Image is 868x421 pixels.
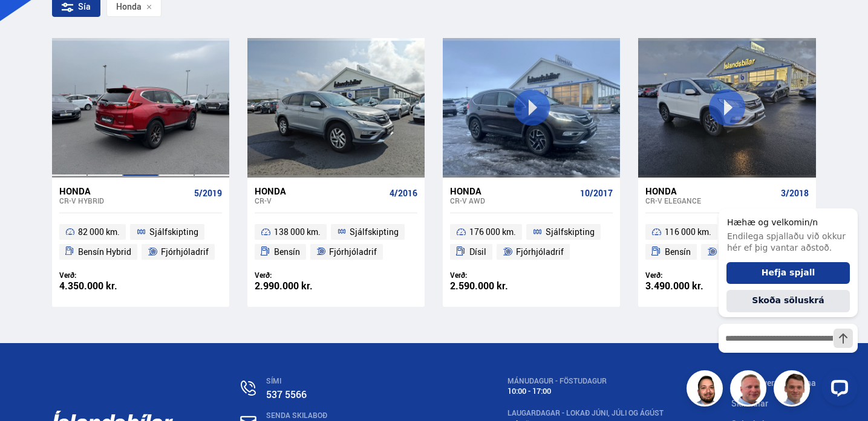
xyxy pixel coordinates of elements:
[507,377,664,385] div: MÁNUDAGUR - FÖSTUDAGUR
[645,196,775,205] div: CR-V ELEGANCE
[665,225,711,239] span: 116 000 km.
[450,196,575,205] div: CR-V AWD
[59,281,141,291] div: 4.350.000 kr.
[450,185,575,196] div: Honda
[665,245,691,259] span: Bensín
[59,185,189,196] div: Honda
[645,185,775,196] div: Honda
[52,178,229,307] a: Honda CR-V HYBRID 5/2019 82 000 km. Sjálfskipting Bensín Hybrid Fjórhjóladrif Verð: 4.350.000 kr.
[645,281,727,291] div: 3.490.000 kr.
[255,196,385,205] div: CR-V
[149,225,198,239] span: Sjálfskipting
[645,271,727,280] div: Verð:
[116,2,142,11] span: Honda
[546,225,595,239] span: Sjálfskipting
[469,245,486,259] span: Dísil
[450,281,532,291] div: 2.590.000 kr.
[688,372,725,408] img: nhp88E3Fdnt1Opn2.png
[241,381,256,396] img: n0V2lOsqF3l1V2iz.svg
[247,178,425,307] a: Honda CR-V 4/2016 138 000 km. Sjálfskipting Bensín Fjórhjóladrif Verð: 2.990.000 kr.
[781,188,809,198] span: 3/2018
[507,409,664,417] div: LAUGARDAGAR - Lokað Júni, Júli og Ágúst
[469,225,516,239] span: 176 000 km.
[443,178,620,307] a: Honda CR-V AWD 10/2017 176 000 km. Sjálfskipting Dísil Fjórhjóladrif Verð: 2.590.000 kr.
[266,388,307,401] a: 537 5566
[266,411,440,420] div: SENDA SKILABOÐ
[255,185,385,196] div: Honda
[78,225,120,239] span: 82 000 km.
[450,271,532,280] div: Verð:
[580,188,613,198] span: 10/2017
[274,225,321,239] span: 138 000 km.
[59,271,141,280] div: Verð:
[59,196,189,205] div: CR-V HYBRID
[507,387,664,396] div: 10:00 - 17:00
[709,189,863,416] iframe: LiveChat chat widget
[390,188,417,198] span: 4/2016
[78,245,131,259] span: Bensín Hybrid
[255,281,336,291] div: 2.990.000 kr.
[329,245,377,259] span: Fjórhjóladrif
[274,245,300,259] span: Bensín
[516,245,564,259] span: Fjórhjóladrif
[638,178,815,307] a: Honda CR-V ELEGANCE 3/2018 116 000 km. Sjálfskipting Bensín Fjórhjóladrif Verð: 3.490.000 kr.
[161,245,209,259] span: Fjórhjóladrif
[255,271,336,280] div: Verð:
[194,188,222,198] span: 5/2019
[350,225,399,239] span: Sjálfskipting
[266,377,440,385] div: SÍMI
